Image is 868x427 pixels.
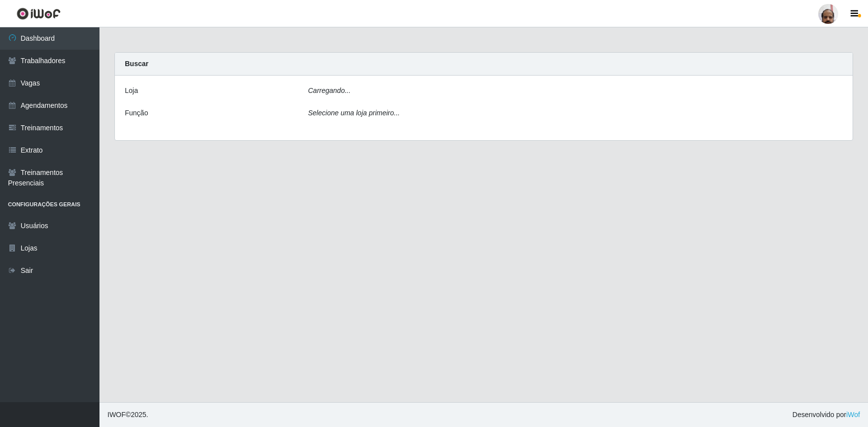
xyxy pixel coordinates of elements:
[125,108,148,118] label: Função
[125,85,138,96] label: Loja
[125,60,148,68] strong: Buscar
[846,411,860,419] a: iWof
[792,410,860,420] span: Desenvolvido por
[16,7,61,20] img: CoreUI Logo
[308,109,399,117] i: Selecione uma loja primeiro...
[107,411,126,419] span: IWOF
[308,86,351,94] i: Carregando...
[107,410,148,420] span: © 2025 .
